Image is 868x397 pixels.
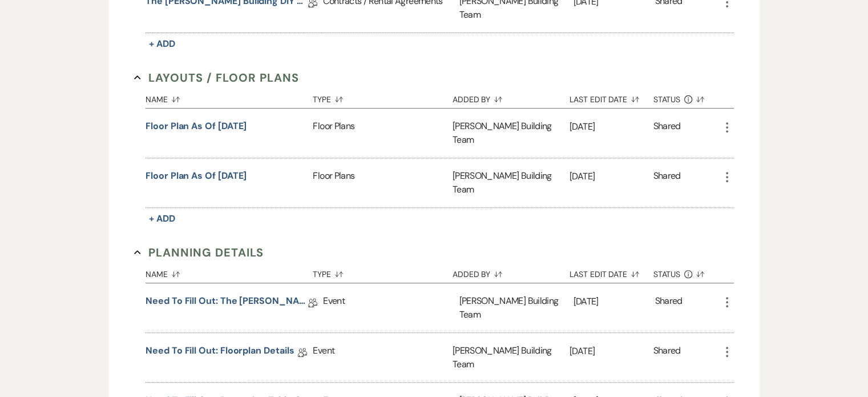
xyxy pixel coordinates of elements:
span: Status [653,270,681,278]
button: Name [146,261,313,283]
div: Shared [653,344,681,371]
button: Type [313,86,452,108]
a: Need to Fill Out: Floorplan Details [146,344,294,362]
button: Name [146,86,313,108]
button: Floor plan as of [DATE] [146,119,247,133]
button: Status [653,86,720,108]
button: + Add [146,36,179,52]
button: Added By [453,261,570,283]
div: Event [313,333,452,382]
div: [PERSON_NAME] Building Team [453,109,570,158]
button: Layouts / Floor Plans [134,69,299,86]
div: [PERSON_NAME] Building Team [459,283,573,332]
div: Floor Plans [313,158,452,207]
div: Event [323,283,459,332]
button: Last Edit Date [570,261,653,283]
p: [DATE] [574,294,655,309]
button: Last Edit Date [570,86,653,108]
button: Floor plan as of [DATE] [146,169,247,183]
span: + Add [149,38,175,50]
button: Type [313,261,452,283]
button: + Add [146,211,179,227]
button: Status [653,261,720,283]
div: Floor Plans [313,109,452,158]
div: Shared [653,119,681,147]
a: Need to Fill Out: The [PERSON_NAME] Building Planning Document [146,294,308,312]
span: + Add [149,212,175,224]
button: Planning Details [134,244,264,261]
p: [DATE] [570,344,653,359]
span: Status [653,95,681,103]
div: [PERSON_NAME] Building Team [453,333,570,382]
div: Shared [653,169,681,197]
p: [DATE] [570,169,653,184]
p: [DATE] [570,119,653,134]
div: Shared [655,294,682,322]
button: Added By [453,86,570,108]
div: [PERSON_NAME] Building Team [453,158,570,207]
